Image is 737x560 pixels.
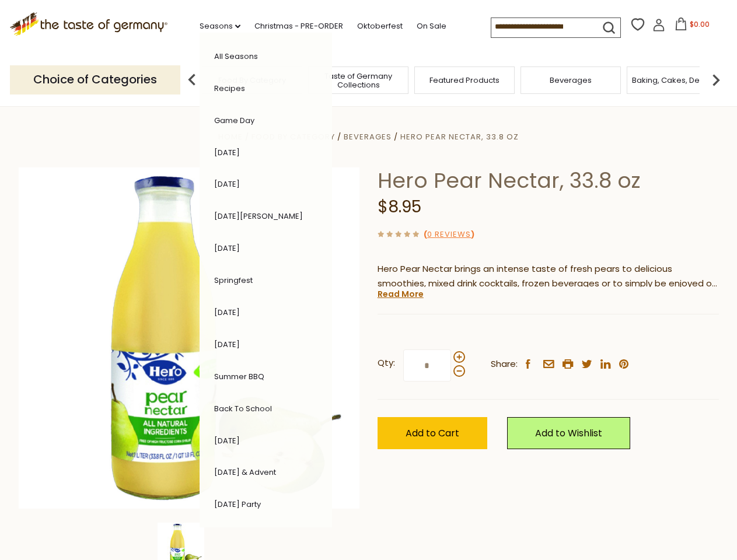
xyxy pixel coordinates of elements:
a: Baking, Cakes, Desserts [632,76,722,85]
button: Add to Cart [378,417,487,449]
a: Add to Wishlist [507,417,630,449]
a: Beverages [344,131,392,142]
a: [DATE] [214,339,240,350]
a: Read More [378,288,424,300]
p: Choice of Categories [10,65,180,94]
a: [DATE] & Advent [214,467,276,478]
a: [DATE] [214,435,240,446]
a: Springfest [214,275,253,286]
a: [DATE] [214,178,240,190]
img: Hero Pear Nectar, 33.8 oz [19,167,360,509]
span: Share: [491,357,518,372]
img: next arrow [704,68,728,92]
a: [DATE] [214,307,240,318]
a: All Seasons [214,51,258,62]
a: [DATE] [214,147,240,158]
p: Hero Pear Nectar brings an intense taste of fresh pears to delicious smoothies, mixed drink cockt... [378,262,719,291]
a: Hero Pear Nectar, 33.8 oz [400,131,519,142]
a: [DATE][PERSON_NAME] [214,211,303,222]
a: Back to School [214,403,272,414]
a: On Sale [417,20,446,33]
a: Recipes [214,83,245,94]
a: Christmas - PRE-ORDER [254,20,343,33]
a: Summer BBQ [214,371,264,382]
a: [DATE] Party [214,499,261,510]
span: ( ) [424,229,474,240]
a: Taste of Germany Collections [312,72,405,89]
a: Game Day [214,115,254,126]
span: Add to Cart [406,426,459,440]
input: Qty: [403,349,451,381]
button: $0.00 [668,17,717,35]
span: $0.00 [690,19,710,29]
strong: Qty: [378,356,395,370]
a: Featured Products [429,76,500,85]
a: 0 Reviews [427,229,471,241]
h1: Hero Pear Nectar, 33.8 oz [378,167,719,194]
img: previous arrow [180,68,204,92]
a: Beverages [550,76,592,85]
a: [DATE] [214,243,240,254]
a: Oktoberfest [357,20,403,33]
span: $8.95 [378,195,421,218]
a: Seasons [200,20,240,33]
